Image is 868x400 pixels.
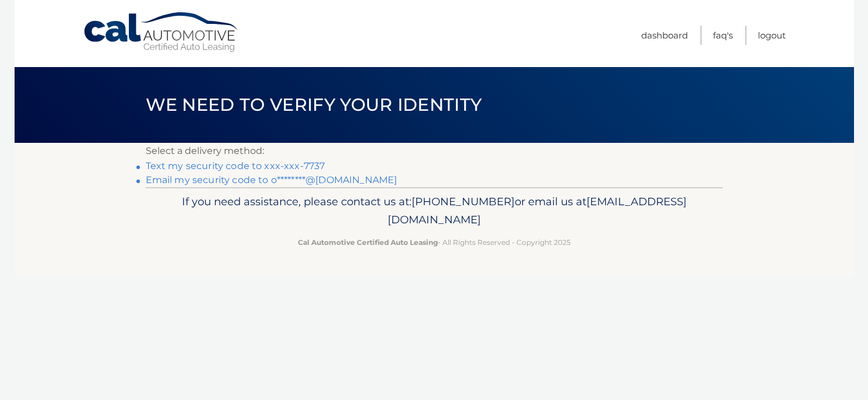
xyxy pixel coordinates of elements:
span: [PHONE_NUMBER] [412,195,515,208]
a: Text my security code to xxx-xxx-7737 [146,160,325,171]
strong: Cal Automotive Certified Auto Leasing [298,238,438,247]
a: Logout [758,26,786,45]
a: Cal Automotive [83,12,240,53]
p: - All Rights Reserved - Copyright 2025 [153,236,715,248]
a: Dashboard [641,26,688,45]
span: We need to verify your identity [146,94,482,115]
p: If you need assistance, please contact us at: or email us at [153,192,715,230]
a: FAQ's [713,26,733,45]
a: Email my security code to o********@[DOMAIN_NAME] [146,174,398,185]
p: Select a delivery method: [146,143,723,159]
